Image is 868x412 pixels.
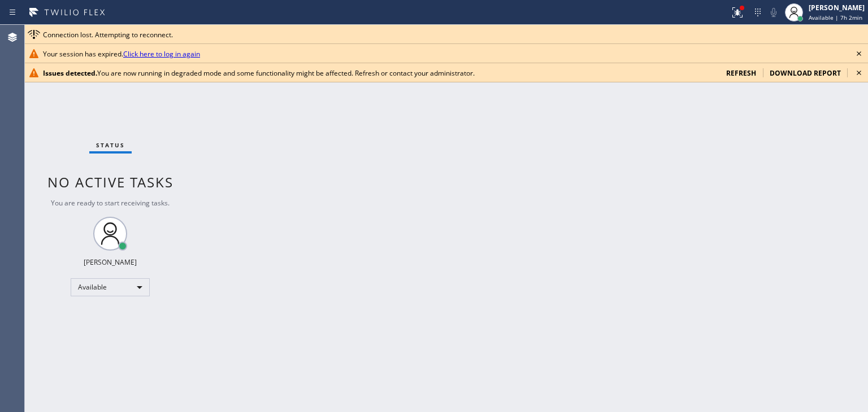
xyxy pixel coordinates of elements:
[43,68,717,78] div: You are now running in degraded mode and some functionality might be affected. Refresh or contact...
[726,68,756,78] span: refresh
[770,68,841,78] span: download report
[43,30,173,40] span: Connection lost. Attempting to reconnect.
[47,173,173,191] span: No active tasks
[809,3,865,12] div: [PERSON_NAME]
[766,5,782,20] button: Mute
[96,141,125,149] span: Status
[71,278,150,296] div: Available
[84,257,137,267] div: [PERSON_NAME]
[123,49,200,59] a: Click here to log in again
[43,68,97,78] b: Issues detected.
[51,198,170,208] span: You are ready to start receiving tasks.
[43,49,200,59] span: Your session has expired.
[809,14,862,21] span: Available | 7h 2min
